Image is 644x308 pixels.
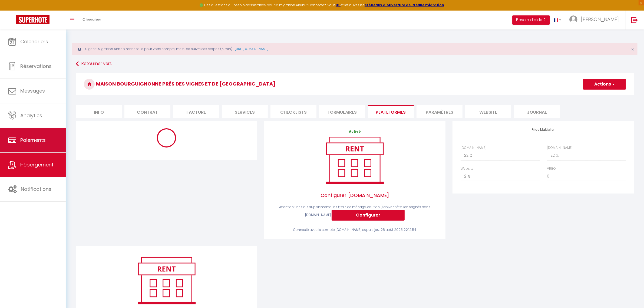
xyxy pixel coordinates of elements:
[20,38,48,45] span: Calendriers
[78,11,105,30] a: Chercher
[581,16,619,23] span: [PERSON_NAME]
[319,105,365,118] li: Formulaires
[20,112,42,119] span: Analytics
[82,17,101,22] span: Chercher
[21,186,51,192] span: Notifications
[417,105,463,118] li: Paramètres
[461,166,474,171] label: Website
[173,105,219,118] li: Facture
[132,254,201,306] img: rent.png
[631,47,634,52] button: Close
[16,15,49,24] img: Super Booking
[76,59,634,69] a: Retourner vers
[272,129,437,134] p: Activé
[272,186,437,205] span: Configurer [DOMAIN_NAME]
[368,105,414,118] li: Plateformes
[20,137,46,143] span: Paiements
[631,17,638,23] img: logout
[20,63,52,70] span: Réservations
[547,145,573,150] label: [DOMAIN_NAME]
[514,105,560,118] li: Journal
[72,43,638,55] div: Urgent : Migration Airbnb nécessaire pour votre compte, merci de suivre ces étapes (5 min) -
[222,105,268,118] li: Services
[270,105,316,118] li: Checklists
[547,166,556,171] label: VRBO
[565,11,626,30] a: ... [PERSON_NAME]
[512,15,550,25] button: Besoin d'aide ?
[461,128,626,132] h4: Price Multiplier
[583,79,626,90] button: Actions
[235,47,268,51] a: [URL][DOMAIN_NAME]
[332,210,405,221] button: Configurer
[279,205,430,217] span: Attention : les frais supplémentaires (frais de ménage, caution...) doivent être renseignés dans ...
[320,134,389,186] img: rent.png
[461,145,486,150] label: [DOMAIN_NAME]
[465,105,511,118] li: website
[4,2,21,18] button: Ouvrir le widget de chat LiveChat
[631,46,634,53] span: ×
[272,227,437,232] div: Connecté avec le compte [DOMAIN_NAME] depuis jeu. 28 août 2025 22:12:54
[569,15,577,24] img: ...
[20,87,45,94] span: Messages
[76,73,634,95] h3: Maison bourguignonne près des vignes et de [GEOGRAPHIC_DATA]
[365,3,444,7] a: créneaux d'ouverture de la salle migration
[124,105,170,118] li: Contrat
[336,3,341,7] a: ICI
[76,105,122,118] li: Info
[20,161,54,168] span: Hébergement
